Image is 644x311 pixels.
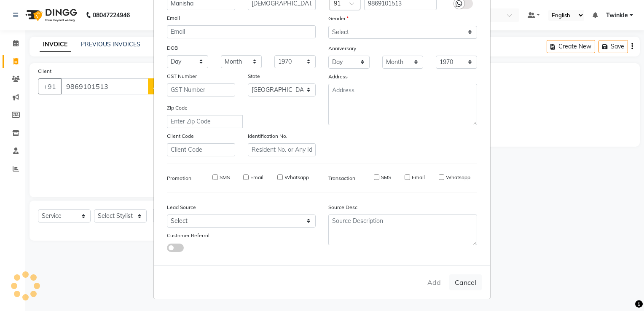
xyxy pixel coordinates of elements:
label: Anniversary [328,45,356,52]
input: Enter Zip Code [167,115,243,128]
label: State [248,72,260,80]
input: Resident No. or Any Id [248,143,316,156]
label: Gender [328,15,349,22]
label: SMS [220,174,230,181]
label: Transaction [328,174,355,182]
label: Email [412,174,425,181]
input: GST Number [167,83,235,97]
label: Source Desc [328,204,357,211]
label: Email [250,174,263,181]
button: Cancel [449,274,482,290]
label: Whatsapp [284,174,309,181]
label: Address [328,73,348,80]
input: Client Code [167,143,235,156]
label: Promotion [167,174,191,182]
label: Customer Referral [167,232,209,239]
label: Zip Code [167,104,188,112]
label: Identification No. [248,132,287,140]
label: SMS [381,174,391,181]
label: GST Number [167,72,197,80]
label: Email [167,14,180,22]
input: Email [167,25,316,38]
label: Whatsapp [446,174,470,181]
label: Client Code [167,132,194,140]
label: DOB [167,44,178,52]
label: Lead Source [167,204,196,211]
